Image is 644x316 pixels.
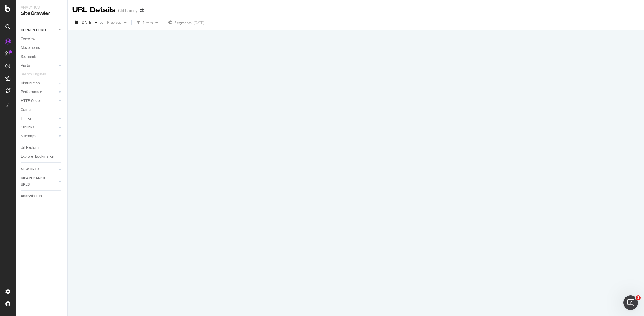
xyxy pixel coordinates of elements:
span: Previous [105,20,122,25]
a: Search Engines [21,71,52,78]
div: CURRENT URLS [21,27,47,33]
div: Outlinks [21,124,34,131]
div: [DATE] [193,20,204,25]
a: DISAPPEARED URLS [21,175,57,188]
a: Inlinks [21,115,57,122]
div: SiteCrawler [21,10,62,17]
div: Visits [21,62,30,69]
div: Segments [21,54,37,60]
span: 2025 Aug. 16th [81,20,92,25]
button: Filters [134,18,160,27]
div: Sitemaps [21,133,36,139]
a: Movements [21,45,63,51]
div: Movements [21,45,40,51]
a: CURRENT URLS [21,27,57,33]
div: Analysis Info [21,193,42,199]
div: Clif Family [118,8,138,14]
div: Overview [21,36,35,42]
a: NEW URLS [21,166,57,173]
div: Url Explorer [21,145,40,151]
a: Distribution [21,80,57,86]
span: 1 [636,295,641,300]
div: NEW URLS [21,166,39,173]
div: Explorer Bookmarks [21,153,54,160]
div: Performance [21,89,42,95]
div: HTTP Codes [21,98,41,104]
button: Previous [105,18,129,27]
div: URL Details [72,5,116,15]
iframe: Intercom live chat [623,295,638,310]
a: Outlinks [21,124,57,131]
button: Segments[DATE] [165,18,207,27]
div: DISAPPEARED URLS [21,175,51,188]
a: Visits [21,62,57,69]
div: Inlinks [21,115,31,122]
a: Overview [21,36,63,42]
div: Search Engines [21,71,46,78]
div: arrow-right-arrow-left [140,9,144,13]
div: Filters [143,20,153,25]
a: Content [21,107,63,113]
div: Distribution [21,80,40,86]
span: vs [100,20,105,25]
div: Analytics [21,5,62,10]
a: Url Explorer [21,145,63,151]
a: Segments [21,54,63,60]
div: Content [21,107,34,113]
a: Sitemaps [21,133,57,139]
a: Performance [21,89,57,95]
a: HTTP Codes [21,98,57,104]
a: Explorer Bookmarks [21,153,63,160]
span: Segments [175,20,192,25]
a: Analysis Info [21,193,63,199]
button: [DATE] [72,18,100,27]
